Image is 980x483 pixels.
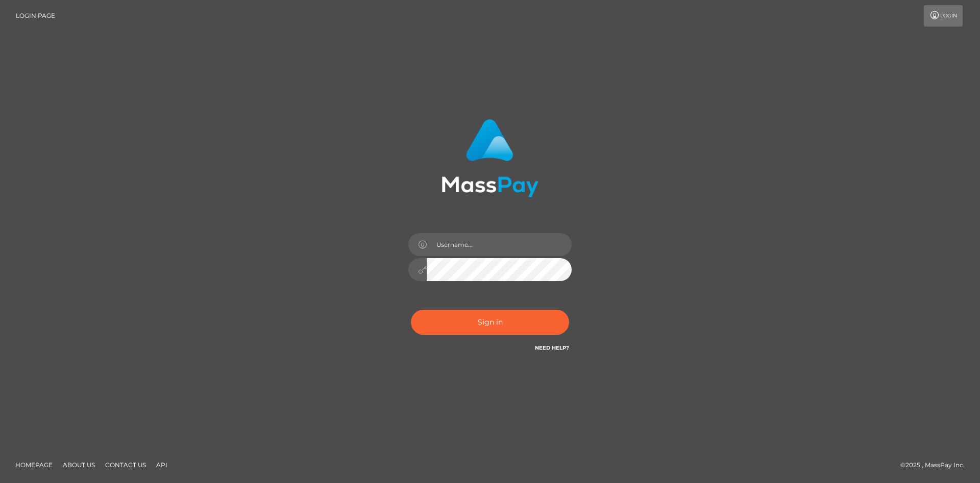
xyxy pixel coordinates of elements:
a: About Us [59,457,99,473]
div: © 2025 , MassPay Inc. [900,459,972,471]
a: Login [924,5,963,27]
button: Sign in [411,310,569,335]
a: API [152,457,171,473]
a: Homepage [11,457,57,473]
input: Username... [427,233,572,256]
a: Contact Us [101,457,150,473]
a: Need Help? [535,344,569,351]
img: MassPay Login [442,119,538,197]
a: Login Page [16,5,55,27]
